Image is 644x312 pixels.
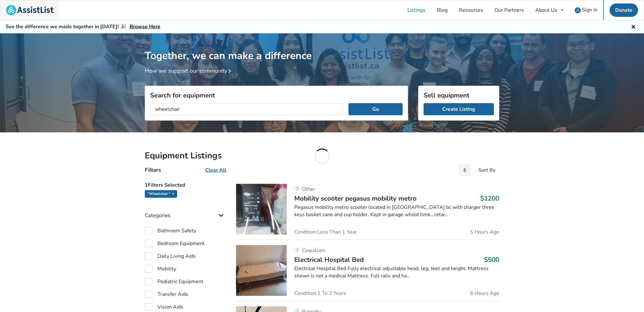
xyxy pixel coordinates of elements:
[484,256,499,264] h3: $500
[470,291,499,296] span: 6 Hours Ago
[609,3,638,17] a: Donate
[145,67,233,75] a: How we support our community
[424,91,494,99] h3: Sell equipment
[480,194,499,202] h3: $1200
[145,150,499,161] h2: Equipment Listings
[145,240,205,247] label: Bedroom Equipment
[348,103,403,115] button: Go
[6,5,54,15] img: assistlist-logo
[145,252,196,260] label: Daily Living Aids
[424,103,494,115] a: Create Listing
[236,240,499,301] a: bedroom equipment-electrical hospital bedCoquitlamElectrical Hospital Bed$500Electrical Hospital ...
[145,179,226,190] h5: 1 Filters Selected
[145,290,188,298] label: Transfer Aids
[145,278,203,285] label: Pediatric Equipment
[6,23,160,30] h5: See the difference we made together in [DATE]! 🎉
[582,6,597,13] span: Sign In
[145,303,183,311] label: Vision Aids
[150,103,343,115] input: I am looking for...
[236,184,499,240] a: mobility-mobility scooter pegasus mobility metroOtherMobility scooter pegasus mobility metro$1200...
[145,166,161,174] h4: Filters
[478,168,495,173] div: Sort By
[302,186,315,193] span: Other
[145,199,226,222] div: Categories
[575,7,581,13] img: user icon
[294,255,364,264] span: Electrical Hospital Bed
[489,0,530,20] a: Our Partners
[470,229,499,235] span: 5 Hours Ago
[294,265,499,280] div: Electrical Hospital Bed Fully electrical adjustable head, leg, feet and height. Mattress shown is...
[535,8,557,13] div: About Us
[145,265,176,273] label: Mobility
[453,0,489,20] a: Resources
[569,0,603,20] a: user icon Sign In
[431,0,453,20] a: Blog
[402,0,431,20] a: Listings
[294,229,357,235] span: Condition: Less Than 1 Year
[130,23,160,30] a: Browse Here
[145,190,177,198] div: "wheelchair "
[236,184,287,235] img: mobility-mobility scooter pegasus mobility metro
[205,167,226,174] u: Clear All
[150,91,403,99] h3: Search for equipment
[145,227,196,235] label: Bathroom Safety
[294,204,499,218] div: Pegasus mobility metro scooter located in [GEOGRAPHIC_DATA] bc with charger three keys basket can...
[294,291,346,296] span: Condition: 1 To 2 Years
[145,33,499,62] h1: Together, we can make a difference
[236,245,287,296] img: bedroom equipment-electrical hospital bed
[302,247,325,254] span: Coquitlam
[294,194,417,203] span: Mobility scooter pegasus mobility metro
